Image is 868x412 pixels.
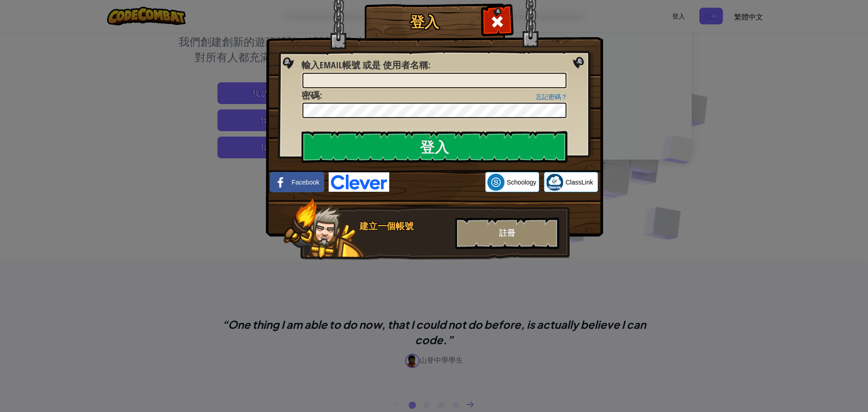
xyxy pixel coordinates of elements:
[546,174,563,191] img: classlink-logo-small.png
[292,178,319,187] span: Facebook
[455,218,559,249] div: 註冊
[359,220,450,233] div: 建立一個帳號
[302,89,322,102] label: :
[302,59,428,71] span: 輸入Email帳號 或是 使用者名稱
[302,131,567,163] input: 登入
[566,178,593,187] span: ClassLink
[536,93,567,100] a: 忘記密碼？
[302,89,320,101] span: 密碼
[302,59,430,72] label: :
[367,14,482,30] h1: 登入
[507,178,536,187] span: Schoology
[272,174,289,191] img: facebook_small.png
[329,172,389,192] img: clever-logo-blue.png
[389,172,485,192] iframe: 「使用 Google 帳戶登入」按鈕
[487,174,505,191] img: schoology.png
